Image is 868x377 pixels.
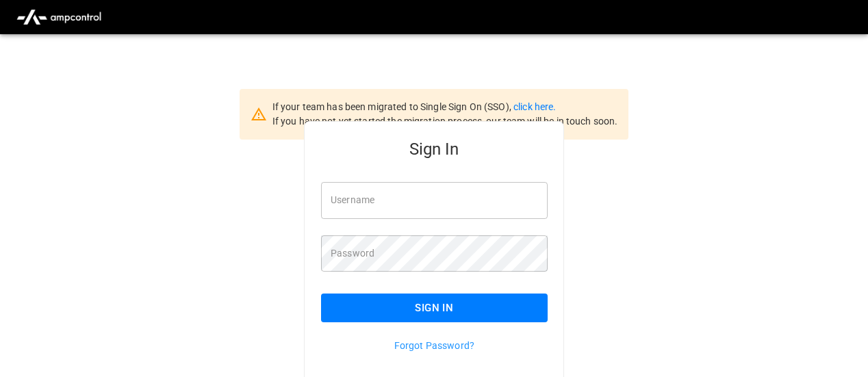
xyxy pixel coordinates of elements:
span: If you have not yet started the migration process, our team will be in touch soon. [272,116,618,127]
p: Forgot Password? [321,339,548,352]
a: click here. [513,101,556,112]
button: Sign In [321,294,548,322]
img: ampcontrol.io logo [11,4,107,30]
h5: Sign In [321,138,548,160]
span: If your team has been migrated to Single Sign On (SSO), [272,101,513,112]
